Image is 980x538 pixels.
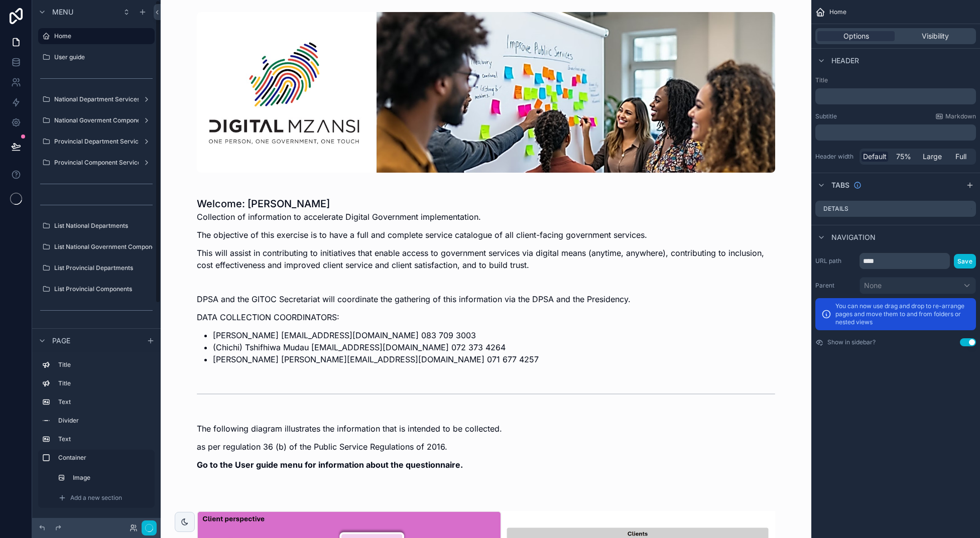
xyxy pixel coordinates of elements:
div: scrollable content [815,88,976,104]
div: scrollable content [32,352,161,518]
label: National Goverment Component Services [54,116,173,124]
span: Home [829,8,846,16]
label: User guide [54,53,153,61]
div: scrollable content [815,124,976,141]
span: Large [923,152,942,162]
label: Container [58,454,151,462]
span: Tabs [831,180,849,190]
label: Provincial Department Services [54,138,145,146]
a: View National Department Services [38,323,155,339]
label: List National Government Components [54,243,164,251]
label: Divider [58,417,151,425]
label: URL path [815,257,855,265]
a: Home [38,28,155,44]
span: Menu [52,7,73,17]
a: Provincial Component Services [38,155,155,171]
label: Text [58,398,151,406]
a: Provincial Department Services [38,133,155,150]
span: Header [831,56,859,66]
label: Text [58,435,151,443]
button: None [860,277,976,294]
span: Visibility [922,31,949,41]
label: List Provincial Components [54,285,153,293]
a: List National Government Components [38,239,155,255]
label: Header width [815,153,855,161]
span: Default [863,152,887,162]
label: List Provincial Departments [54,264,153,272]
a: National Goverment Component Services [38,112,155,128]
label: Home [54,32,149,40]
span: Full [955,152,966,162]
label: Image [73,474,149,482]
label: Provincial Component Services [54,159,144,167]
a: Markdown [935,112,976,120]
label: Subtitle [815,112,837,120]
a: List Provincial Components [38,281,155,297]
label: List National Departments [54,222,153,230]
span: Add a new section [70,494,122,502]
p: You can now use drag and drop to re-arrange pages and move them to and from folders or nested views [835,302,970,326]
label: Show in sidebar? [827,338,876,346]
label: Details [823,205,848,213]
span: None [864,281,882,291]
label: Parent [815,282,855,290]
a: List Provincial Departments [38,260,155,276]
a: National Department Services [38,91,155,107]
span: Options [843,31,869,41]
a: User guide [38,49,155,65]
label: Title [815,76,976,84]
span: Page [52,336,70,346]
label: Title [58,361,151,369]
span: Navigation [831,232,876,242]
span: 75% [896,152,911,162]
label: National Department Services [54,95,140,103]
label: View National Department Services [54,327,156,335]
label: Title [58,379,151,387]
button: Save [954,254,976,268]
a: List National Departments [38,218,155,234]
span: Markdown [945,112,976,120]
